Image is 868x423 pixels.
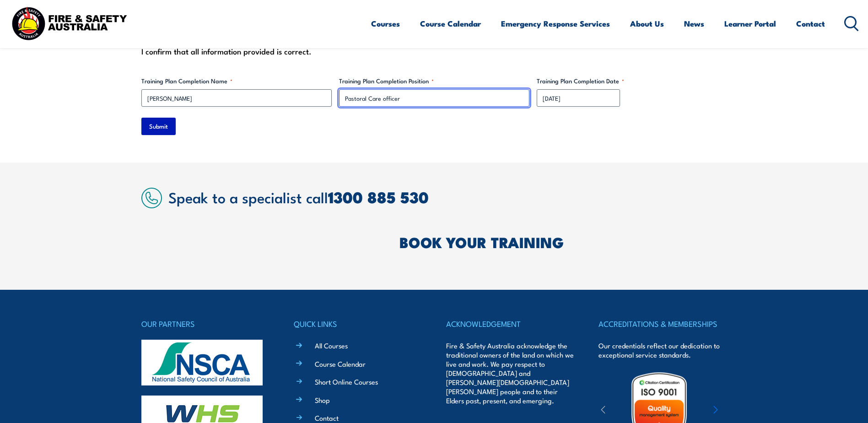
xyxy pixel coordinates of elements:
[537,89,620,107] input: dd/mm/yyyy
[141,340,263,385] img: nsca-logo-footer
[168,189,727,205] h2: Speak to a specialist call
[724,11,776,36] a: Learner Portal
[598,341,727,359] p: Our credentials reflect our dedication to exceptional service standards.
[684,11,704,36] a: News
[339,76,529,86] label: Training Plan Completion Position
[420,11,481,36] a: Course Calendar
[630,11,664,36] a: About Us
[796,11,825,36] a: Contact
[446,317,574,330] h4: ACKNOWLEDGEMENT
[315,395,330,405] a: Shop
[315,341,348,350] a: All Courses
[537,76,727,86] label: Training Plan Completion Date
[315,377,378,386] a: Short Online Courses
[315,413,339,423] a: Contact
[294,317,422,330] h4: QUICK LINKS
[501,11,610,36] a: Emergency Response Services
[598,317,727,330] h4: ACCREDITATIONS & MEMBERSHIPS
[141,317,270,330] h4: OUR PARTNERS
[399,235,727,248] h2: BOOK YOUR TRAINING
[315,359,366,369] a: Course Calendar
[141,118,176,135] input: Submit
[141,76,332,86] label: Training Plan Completion Name
[371,11,400,36] a: Courses
[446,341,574,405] p: Fire & Safety Australia acknowledge the traditional owners of the land on which we live and work....
[328,184,429,209] a: 1300 885 530
[141,44,727,58] div: I confirm that all information provided is correct.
